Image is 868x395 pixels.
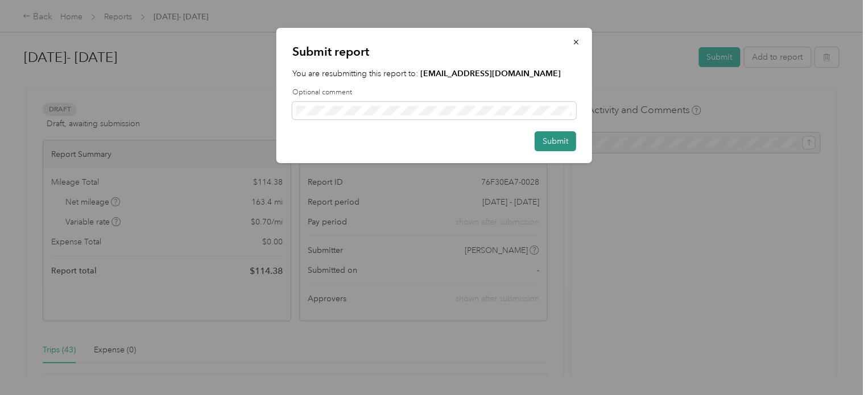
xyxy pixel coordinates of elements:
button: Submit [535,131,576,151]
label: Optional comment [292,88,576,98]
iframe: Everlance-gr Chat Button Frame [804,331,868,395]
strong: [EMAIL_ADDRESS][DOMAIN_NAME] [420,69,561,78]
p: Submit report [292,44,576,60]
p: You are resubmitting this report to: [292,68,576,80]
